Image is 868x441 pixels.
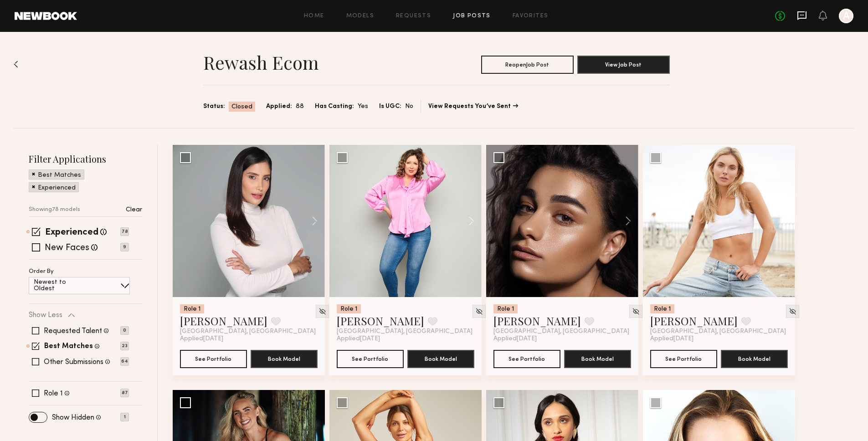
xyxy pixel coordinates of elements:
p: Clear [126,207,142,213]
button: View Job Post [577,56,670,74]
label: New Faces [45,244,89,253]
button: See Portfolio [493,350,560,368]
a: [PERSON_NAME] [650,313,738,328]
p: Newest to Oldest [34,279,88,292]
img: Unhide Model [475,308,483,315]
a: [PERSON_NAME] [493,313,581,328]
label: Best Matches [44,343,93,350]
span: [GEOGRAPHIC_DATA], [GEOGRAPHIC_DATA] [650,328,786,335]
a: Book Model [564,354,631,362]
div: Role 1 [650,304,674,313]
a: Models [346,13,374,19]
p: Order By [29,269,54,275]
button: Book Model [721,350,788,368]
img: Unhide Model [632,308,640,315]
button: Book Model [251,350,318,368]
span: [GEOGRAPHIC_DATA], [GEOGRAPHIC_DATA] [493,328,629,335]
span: Applied: [266,102,292,112]
span: Yes [358,102,368,112]
a: [PERSON_NAME] [337,313,424,328]
h1: Rewash Ecom [203,51,319,74]
span: Is UGC: [379,102,401,112]
img: Unhide Model [789,308,796,315]
div: Applied [DATE] [493,335,631,343]
img: Unhide Model [318,308,326,315]
a: Home [304,13,324,19]
span: Closed [231,103,252,112]
div: Applied [DATE] [650,335,788,343]
p: 78 [120,227,129,236]
button: See Portfolio [337,350,404,368]
label: Role 1 [44,390,63,397]
div: Applied [DATE] [337,335,474,343]
p: Show Less [29,312,62,319]
p: Experienced [38,185,76,191]
a: A [839,9,853,23]
label: Show Hidden [52,414,94,421]
img: Back to previous page [14,61,18,68]
a: Book Model [721,354,788,362]
label: Other Submissions [44,359,103,366]
div: Applied [DATE] [180,335,318,343]
span: 88 [296,102,304,112]
h2: Filter Applications [29,153,142,165]
label: Requested Talent [44,328,102,335]
a: Requests [396,13,431,19]
p: 23 [120,342,129,350]
p: 64 [120,357,129,366]
a: Job Posts [453,13,491,19]
p: 0 [120,326,129,335]
div: Role 1 [337,304,361,313]
span: [GEOGRAPHIC_DATA], [GEOGRAPHIC_DATA] [180,328,316,335]
span: No [405,102,413,112]
a: Book Model [251,354,318,362]
button: Book Model [407,350,474,368]
a: Book Model [407,354,474,362]
p: Showing 78 models [29,207,80,213]
button: See Portfolio [180,350,247,368]
a: Favorites [513,13,549,19]
p: 9 [120,243,129,251]
button: ReopenJob Post [481,56,574,74]
p: 1 [120,413,129,421]
p: 87 [120,389,129,397]
label: Experienced [45,228,98,237]
div: Role 1 [493,304,518,313]
span: Has Casting: [315,102,354,112]
span: Status: [203,102,225,112]
span: [GEOGRAPHIC_DATA], [GEOGRAPHIC_DATA] [337,328,473,335]
button: See Portfolio [650,350,717,368]
button: Book Model [564,350,631,368]
a: [PERSON_NAME] [180,313,267,328]
a: View Requests You’ve Sent [428,103,518,110]
div: Role 1 [180,304,204,313]
p: Best Matches [38,172,81,179]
